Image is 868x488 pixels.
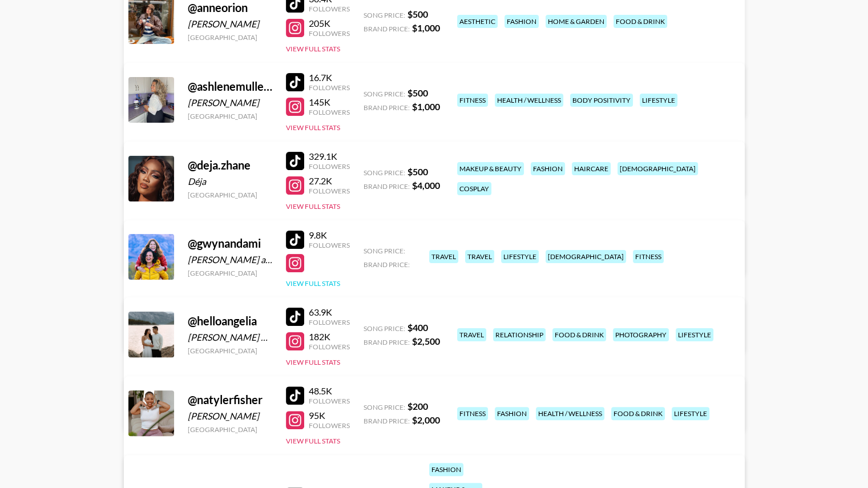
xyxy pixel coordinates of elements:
[546,15,607,28] div: home & garden
[286,279,340,288] button: View Full Stats
[407,166,428,177] strong: $ 500
[364,103,410,112] span: Brand Price:
[188,158,272,172] div: @ deja.zhane
[309,421,350,430] div: Followers
[309,18,350,29] div: 205K
[412,336,440,346] strong: $ 2,500
[407,401,428,412] strong: $ 200
[493,328,546,341] div: relationship
[309,29,350,38] div: Followers
[504,15,539,28] div: fashion
[286,358,340,366] button: View Full Stats
[364,182,410,191] span: Brand Price:
[309,318,350,326] div: Followers
[188,236,272,251] div: @ gwynandami
[457,15,498,28] div: aesthetic
[188,254,272,265] div: [PERSON_NAME] and [PERSON_NAME]
[429,250,458,263] div: travel
[501,250,539,263] div: lifestyle
[633,250,664,263] div: fitness
[286,437,340,445] button: View Full Stats
[364,403,405,412] span: Song Price:
[364,247,405,255] span: Song Price:
[309,72,350,83] div: 16.7K
[465,250,494,263] div: travel
[364,168,405,177] span: Song Price:
[188,346,272,355] div: [GEOGRAPHIC_DATA]
[429,463,463,476] div: fashion
[309,241,350,249] div: Followers
[309,306,350,318] div: 63.9K
[364,11,405,19] span: Song Price:
[611,407,665,420] div: food & drink
[457,94,488,107] div: fitness
[672,407,709,420] div: lifestyle
[286,45,340,53] button: View Full Stats
[309,229,350,241] div: 9.8K
[188,1,272,15] div: @ anneorion
[188,410,272,422] div: [PERSON_NAME]
[412,101,440,112] strong: $ 1,000
[364,25,410,33] span: Brand Price:
[407,322,428,333] strong: $ 400
[364,324,405,333] span: Song Price:
[286,123,340,132] button: View Full Stats
[572,162,611,175] div: haircare
[412,180,440,191] strong: $ 4,000
[640,94,677,107] div: lifestyle
[286,202,340,211] button: View Full Stats
[309,162,350,171] div: Followers
[188,33,272,42] div: [GEOGRAPHIC_DATA]
[613,15,667,28] div: food & drink
[188,79,272,94] div: @ ashlenemullens
[188,176,272,187] div: Déja
[309,342,350,351] div: Followers
[495,94,563,107] div: health / wellness
[531,162,565,175] div: fashion
[188,97,272,108] div: [PERSON_NAME]
[309,410,350,421] div: 95K
[536,407,604,420] div: health / wellness
[364,417,410,425] span: Brand Price:
[188,112,272,120] div: [GEOGRAPHIC_DATA]
[309,108,350,116] div: Followers
[188,191,272,199] div: [GEOGRAPHIC_DATA]
[309,5,350,13] div: Followers
[412,414,440,425] strong: $ 2,000
[457,182,491,195] div: cosplay
[309,83,350,92] div: Followers
[188,18,272,30] div: [PERSON_NAME]
[188,393,272,407] div: @ natylerfisher
[309,151,350,162] div: 329.1K
[309,331,350,342] div: 182K
[613,328,669,341] div: photography
[309,397,350,405] div: Followers
[457,407,488,420] div: fitness
[617,162,698,175] div: [DEMOGRAPHIC_DATA]
[188,314,272,328] div: @ helloangelia
[412,22,440,33] strong: $ 1,000
[364,90,405,98] span: Song Price:
[364,338,410,346] span: Brand Price:
[407,87,428,98] strong: $ 500
[364,260,410,269] span: Brand Price:
[188,269,272,277] div: [GEOGRAPHIC_DATA]
[309,187,350,195] div: Followers
[457,328,486,341] div: travel
[570,94,633,107] div: body positivity
[188,425,272,434] div: [GEOGRAPHIC_DATA]
[495,407,529,420] div: fashion
[309,385,350,397] div: 48.5K
[309,96,350,108] div: 145K
[407,9,428,19] strong: $ 500
[457,162,524,175] div: makeup & beauty
[188,332,272,343] div: [PERSON_NAME] & [PERSON_NAME]
[676,328,713,341] div: lifestyle
[309,175,350,187] div: 27.2K
[552,328,606,341] div: food & drink
[546,250,626,263] div: [DEMOGRAPHIC_DATA]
